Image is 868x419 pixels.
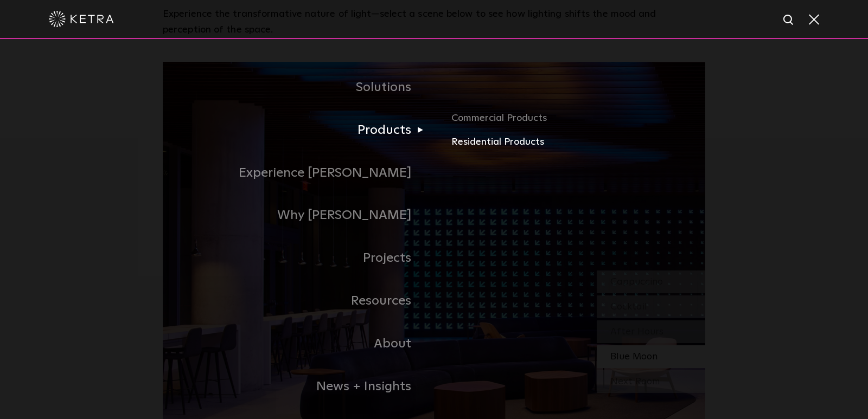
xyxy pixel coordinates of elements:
[163,365,434,408] a: News + Insights
[163,237,434,280] a: Projects
[163,280,434,323] a: Resources
[163,66,434,109] a: Solutions
[163,109,434,152] a: Products
[451,134,705,150] a: Residential Products
[49,11,114,27] img: ketra-logo-2019-white
[163,152,434,195] a: Experience [PERSON_NAME]
[782,14,796,27] img: search icon
[163,194,434,237] a: Why [PERSON_NAME]
[451,111,705,134] a: Commercial Products
[163,323,434,365] a: About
